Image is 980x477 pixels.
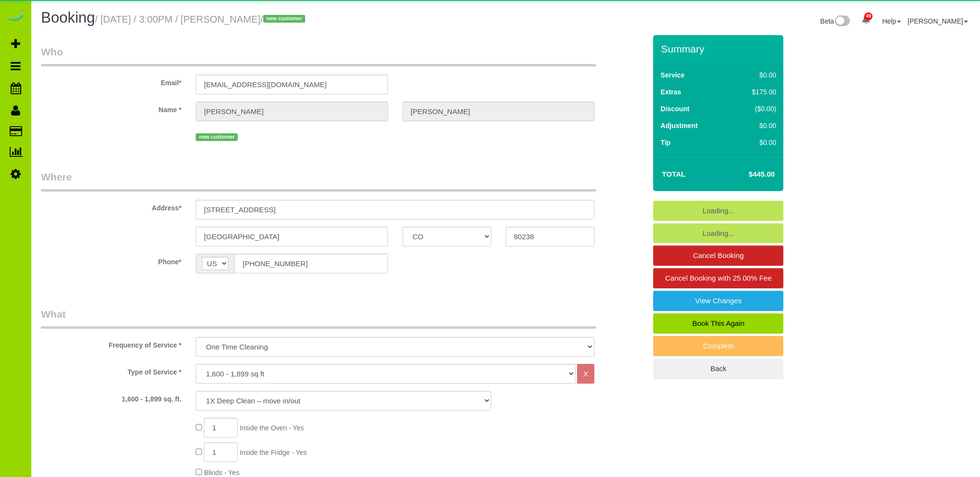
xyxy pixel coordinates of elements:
a: Back [653,359,783,379]
input: Phone* [234,254,388,273]
div: $175.00 [732,87,777,97]
small: / [DATE] / 3:00PM / [PERSON_NAME] [95,14,308,25]
a: View Changes [653,291,783,311]
legend: Where [41,170,596,192]
label: Frequency of Service * [34,337,188,350]
span: Booking [41,9,95,26]
label: Tip [660,138,671,147]
h3: Summary [661,43,779,54]
label: Discount [660,104,689,114]
span: new customer [263,15,305,23]
span: / [260,14,308,25]
legend: Who [41,45,596,66]
strong: Total [662,170,685,178]
input: Last Name* [403,102,594,121]
label: Address* [34,200,188,213]
span: new customer [196,133,238,141]
a: Cancel Booking [653,245,783,266]
div: $0.00 [732,121,777,130]
img: Automaid Logo [6,10,25,23]
a: Cancel Booking with 25.00% Fee [653,268,783,288]
span: Cancel Booking with 25.00% Fee [665,274,772,282]
span: 49 [864,13,873,20]
input: Zip Code* [506,227,594,246]
label: Phone* [34,254,188,267]
input: City* [196,227,388,246]
label: Adjustment [660,121,698,130]
a: Book This Again [653,313,783,334]
input: First Name* [196,102,388,121]
input: Email* [196,75,388,94]
label: Service [660,70,685,80]
img: New interface [834,15,850,28]
a: 49 [857,10,875,31]
span: Inside the Oven - Yes [240,424,304,432]
a: Help [882,17,901,25]
label: 1,600 - 1,899 sq. ft. [34,391,188,404]
div: $0.00 [732,70,777,80]
div: ($0.00) [732,104,777,114]
div: $0.00 [732,138,777,147]
label: Name * [34,102,188,115]
label: Type of Service * [34,364,188,377]
span: Blinds - Yes [204,469,239,477]
legend: What [41,307,596,329]
a: [PERSON_NAME] [908,17,968,25]
label: Email* [34,75,188,88]
label: Extras [660,87,681,97]
a: Beta [820,17,850,25]
h4: $445.00 [720,170,775,179]
span: Inside the Fridge - Yes [240,449,307,456]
